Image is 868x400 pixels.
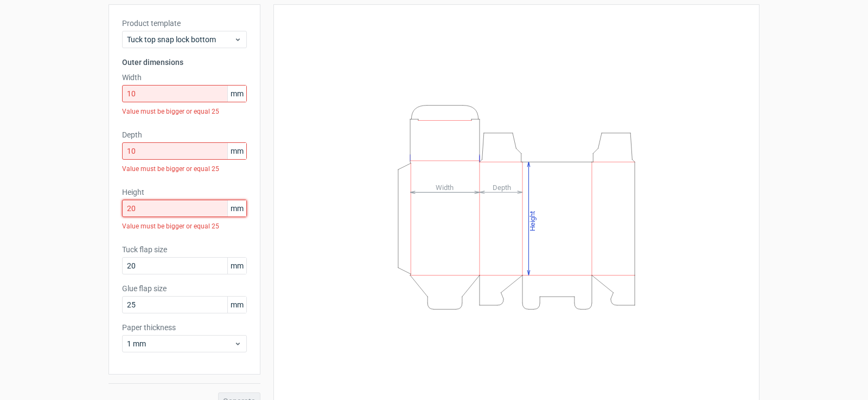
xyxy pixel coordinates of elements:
div: Value must be bigger or equal 25 [122,217,247,235]
label: Glue flap size [122,283,247,294]
div: Value must be bigger or equal 25 [122,102,247,121]
span: mm [227,86,246,102]
span: mm [227,143,246,159]
label: Width [122,72,247,83]
label: Paper thickness [122,322,247,333]
h3: Outer dimensions [122,57,247,68]
div: Value must be bigger or equal 25 [122,160,247,178]
tspan: Height [528,211,537,231]
label: Depth [122,129,247,140]
span: mm [227,258,246,274]
label: Height [122,187,247,198]
span: Tuck top snap lock bottom [127,34,234,45]
span: mm [227,200,246,217]
span: 1 mm [127,338,234,349]
label: Product template [122,18,247,29]
tspan: Width [436,183,454,191]
tspan: Depth [493,183,511,191]
label: Tuck flap size [122,244,247,255]
span: mm [227,297,246,313]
